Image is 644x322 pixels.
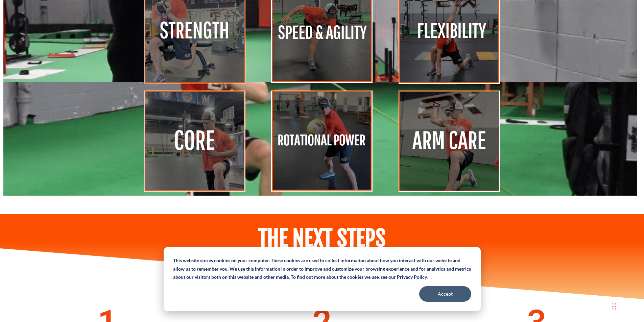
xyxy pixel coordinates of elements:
[271,91,373,192] img: Rotational-Power-large
[173,256,471,281] p: This website stores cookies on your computer. These cookies are used to collect information about...
[419,286,471,302] button: Accept
[612,296,616,317] div: Drag
[133,227,511,249] h2: THE NEXT STEPS
[144,91,245,192] img: Core
[548,249,644,322] iframe: Chat Widget
[399,91,500,192] img: Arm-Care-large
[164,247,481,311] div: Cookie banner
